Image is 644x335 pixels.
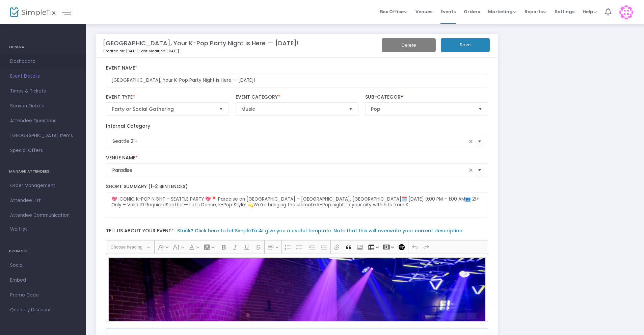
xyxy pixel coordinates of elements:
[380,8,407,15] span: Box Office
[106,254,488,321] div: Rich Text Editor, main
[107,242,153,252] button: Choose heading
[10,276,76,285] span: Embed
[177,227,463,234] a: Stuck? Click here to let SimpleTix AI give you a useful template. Note that this will overwrite y...
[106,240,488,254] div: Editor toolbar
[583,8,597,15] span: Help
[112,167,467,174] input: Select Venue
[10,102,76,110] span: Season Tickets
[467,166,475,174] span: clear
[10,57,76,66] span: Dashboard
[10,131,76,140] span: [GEOGRAPHIC_DATA] Items
[106,183,188,190] span: Short Summary (1-2 Sentences)
[467,137,475,146] span: clear
[464,3,480,20] span: Orders
[10,146,76,155] span: Special Offers
[103,224,491,240] label: Tell us about your event
[10,306,76,314] span: Quantity Discount
[346,103,355,115] button: Select
[9,244,77,258] h4: PROMOTE
[241,106,344,112] span: Music
[10,291,76,300] span: Promo Code
[9,41,77,54] h4: GENERAL
[415,3,432,20] span: Venues
[475,134,484,148] button: Select
[10,181,76,190] span: Order Management
[10,87,76,96] span: Times & Tickets
[10,72,76,81] span: Event Details
[475,163,484,177] button: Select
[106,123,150,130] label: Internal Category
[106,65,488,71] label: Event Name
[236,94,359,100] label: Event Category
[110,243,145,251] span: Choose heading
[138,48,179,54] span: , Last Modified: [DATE]
[371,106,473,112] span: Pop
[525,8,546,15] span: Reports
[10,117,76,125] span: Attendee Questions
[365,94,488,100] label: Sub-Category
[476,103,485,115] button: Select
[112,106,214,112] span: Party or Social Gathering
[103,38,299,48] m-panel-title: [GEOGRAPHIC_DATA], Your K-Pop Party Night is Here — [DATE]!
[106,155,488,161] label: Venue Name
[216,103,226,115] button: Select
[9,165,77,178] h4: MANAGE ATTENDEES
[10,196,76,205] span: Attendee List
[382,38,436,52] button: Delete
[440,3,456,20] span: Events
[10,211,76,220] span: Attendee Communication
[103,48,362,54] p: Created on: [DATE]
[10,226,27,233] span: Waitlist
[488,8,516,15] span: Marketing
[10,261,76,270] span: Social
[106,74,488,87] input: Enter Event Name
[441,38,490,52] button: Save
[106,94,229,100] label: Event Type
[112,138,467,145] input: Select Event Internal Category
[555,3,574,20] span: Settings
